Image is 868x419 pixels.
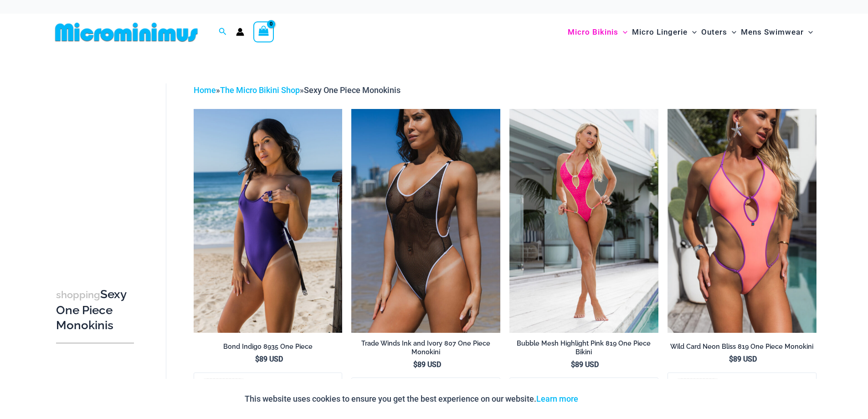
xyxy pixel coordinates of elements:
[56,287,134,333] h3: Sexy One Piece Monokinis
[509,339,658,356] h2: Bubble Mesh Highlight Pink 819 One Piece Bikini
[51,22,201,42] img: MM SHOP LOGO FLAT
[351,339,500,360] a: Trade Winds Ink and Ivory 807 One Piece Monokini
[194,85,216,95] a: Home
[618,21,627,44] span: Menu Toggle
[668,342,817,351] h2: Wild Card Neon Bliss 819 One Piece Monokini
[220,85,300,95] a: The Micro Bikini Shop
[56,76,138,259] iframe: TrustedSite Certified
[630,18,699,46] a: Micro LingerieMenu ToggleMenu Toggle
[304,85,401,95] span: Sexy One Piece Monokinis
[413,360,417,369] span: $
[245,392,578,406] p: This website uses cookies to ensure you get the best experience on our website.
[56,289,100,300] span: shopping
[701,21,727,44] span: Outers
[668,109,817,332] img: Wild Card Neon Bliss 819 One Piece 04
[564,17,817,47] nav: Site Navigation
[565,18,630,46] a: Micro BikinisMenu ToggleMenu Toggle
[351,109,500,332] img: Tradewinds Ink and Ivory 807 One Piece 03
[194,342,343,354] a: Bond Indigo 8935 One Piece
[253,21,274,42] a: View Shopping Cart, empty
[509,109,658,332] a: Bubble Mesh Highlight Pink 819 One Piece 01Bubble Mesh Highlight Pink 819 One Piece 03Bubble Mesh...
[219,26,227,38] a: Search icon link
[688,21,697,44] span: Menu Toggle
[632,21,688,44] span: Micro Lingerie
[727,21,736,44] span: Menu Toggle
[255,355,259,363] span: $
[536,394,578,403] a: Learn more
[804,21,813,44] span: Menu Toggle
[729,355,757,363] bdi: 89 USD
[668,109,817,332] a: Wild Card Neon Bliss 819 One Piece 04Wild Card Neon Bliss 819 One Piece 05Wild Card Neon Bliss 81...
[413,360,441,369] bdi: 89 USD
[194,109,343,332] a: Bond Indigo 8935 One Piece 09Bond Indigo 8935 One Piece 10Bond Indigo 8935 One Piece 10
[739,18,815,46] a: Mens SwimwearMenu ToggleMenu Toggle
[699,18,739,46] a: OutersMenu ToggleMenu Toggle
[729,355,733,363] span: $
[194,109,343,332] img: Bond Indigo 8935 One Piece 09
[236,28,244,36] a: Account icon link
[509,109,658,332] img: Bubble Mesh Highlight Pink 819 One Piece 01
[568,21,618,44] span: Micro Bikinis
[351,339,500,356] h2: Trade Winds Ink and Ivory 807 One Piece Monokini
[668,342,817,354] a: Wild Card Neon Bliss 819 One Piece Monokini
[351,109,500,332] a: Tradewinds Ink and Ivory 807 One Piece 03Tradewinds Ink and Ivory 807 One Piece 04Tradewinds Ink ...
[585,388,624,410] button: Accept
[194,342,343,351] h2: Bond Indigo 8935 One Piece
[741,21,804,44] span: Mens Swimwear
[509,339,658,360] a: Bubble Mesh Highlight Pink 819 One Piece Bikini
[194,85,401,95] span: » »
[571,360,575,369] span: $
[571,360,599,369] bdi: 89 USD
[255,355,283,363] bdi: 89 USD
